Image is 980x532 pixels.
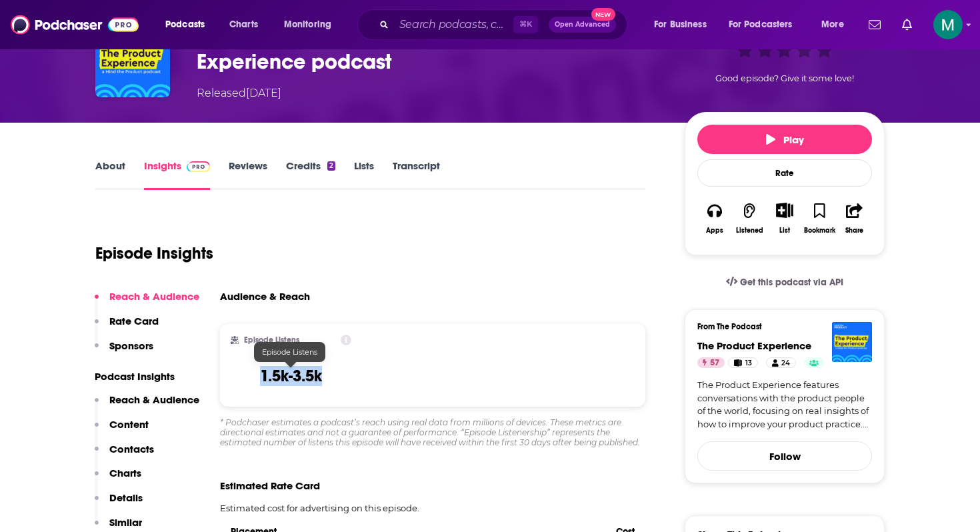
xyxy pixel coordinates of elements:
[327,161,335,171] div: 2
[845,227,863,235] div: Share
[95,393,199,418] button: Reach & Audience
[187,161,210,172] img: Podchaser Pro
[513,16,538,33] span: ⌘ K
[736,227,763,235] div: Listened
[229,15,258,34] span: Charts
[933,10,963,39] button: Show profile menu
[804,227,835,235] div: Bookmark
[220,503,645,513] p: Estimated cost for advertising on this episode.
[95,290,199,315] button: Reach & Audience
[109,491,143,504] p: Details
[221,14,266,35] a: Charts
[863,13,886,36] a: Show notifications dropdown
[109,393,199,406] p: Reach & Audience
[697,125,872,154] button: Play
[812,14,861,35] button: open menu
[220,290,310,303] h3: Audience & Reach
[766,357,796,368] a: 24
[697,159,872,187] div: Rate
[144,159,210,190] a: InsightsPodchaser Pro
[802,194,837,243] button: Bookmark
[109,339,153,352] p: Sponsors
[555,21,610,28] span: Open Advanced
[109,418,149,431] p: Content
[220,417,645,447] div: * Podchaser estimates a podcast’s reach using real data from millions of devices. These metrics a...
[740,277,843,288] span: Get this podcast via API
[109,315,159,327] p: Rate Card
[781,357,790,370] span: 24
[766,133,804,146] span: Play
[275,14,349,35] button: open menu
[697,322,861,331] h3: From The Podcast
[244,335,299,345] h2: Episode Listens
[697,194,732,243] button: Apps
[95,315,159,339] button: Rate Card
[821,15,844,34] span: More
[262,347,317,357] span: Episode Listens
[697,379,872,431] a: The Product Experience features conversations with the product people of the world, focusing on r...
[95,370,199,383] p: Podcast Insights
[109,290,199,303] p: Reach & Audience
[720,14,812,35] button: open menu
[286,159,335,190] a: Credits2
[779,226,790,235] div: List
[354,159,374,190] a: Lists
[95,491,143,516] button: Details
[95,443,154,467] button: Contacts
[767,194,802,243] div: Show More ButtonList
[95,418,149,443] button: Content
[933,10,963,39] img: User Profile
[832,322,872,362] img: The Product Experience
[95,339,153,364] button: Sponsors
[654,15,707,34] span: For Business
[591,8,615,21] span: New
[697,357,725,368] a: 57
[109,467,141,479] p: Charts
[156,14,222,35] button: open menu
[229,159,267,190] a: Reviews
[284,15,331,34] span: Monitoring
[697,441,872,471] button: Follow
[11,12,139,37] img: Podchaser - Follow, Share and Rate Podcasts
[710,357,719,370] span: 57
[706,227,723,235] div: Apps
[732,194,767,243] button: Listened
[715,73,854,83] span: Good episode? Give it some love!
[95,467,141,491] button: Charts
[220,479,320,492] span: Estimated Rate Card
[549,17,616,33] button: Open AdvancedNew
[645,14,723,35] button: open menu
[729,15,793,34] span: For Podcasters
[837,194,872,243] button: Share
[715,266,854,299] a: Get this podcast via API
[393,159,440,190] a: Transcript
[165,15,205,34] span: Podcasts
[394,14,513,35] input: Search podcasts, credits, & more...
[95,159,125,190] a: About
[260,366,322,386] h3: 1.5k-3.5k
[95,23,170,97] img: Celebrating 150 episodes: The Product Experience podcast
[728,357,758,368] a: 13
[933,10,963,39] span: Logged in as milan.penny
[95,243,213,263] h1: Episode Insights
[697,339,811,352] a: The Product Experience
[109,516,142,529] p: Similar
[370,9,640,40] div: Search podcasts, credits, & more...
[197,85,281,101] div: Released [DATE]
[745,357,752,370] span: 13
[771,203,798,217] button: Show More Button
[109,443,154,455] p: Contacts
[897,13,917,36] a: Show notifications dropdown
